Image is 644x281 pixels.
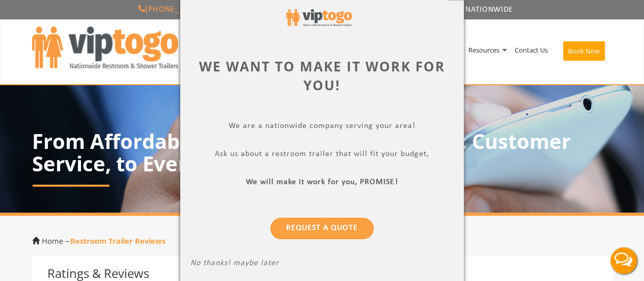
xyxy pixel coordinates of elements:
[246,178,398,187] b: We will make it work for you, PROMISE!
[286,9,352,26] img: viptogo logo
[190,57,454,95] div: We want to make it work for you!
[190,150,454,162] p: Ask us about a restroom trailer that will fit your budget,
[190,259,454,271] p: No thanks! maybe later
[603,240,644,281] button: Live Chat
[270,218,374,240] a: Request a Quote
[190,122,454,134] p: We are a nationwide company serving your area!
